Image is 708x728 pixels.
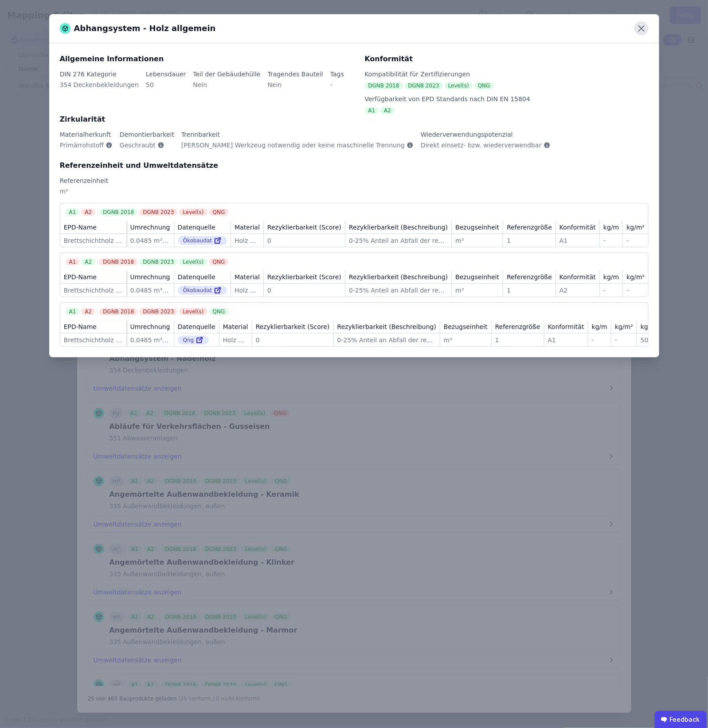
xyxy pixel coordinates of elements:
span: Primärrohstoff [60,141,104,150]
div: - [615,336,633,344]
div: QNG [474,82,494,89]
div: DGNB 2018 [99,258,137,265]
div: A1 [66,209,80,216]
div: Umrechnung [130,273,170,281]
div: QNG [209,209,229,216]
div: Rezyklierbarkeit (Beschreibung) [349,273,448,281]
div: A1 [365,107,379,114]
div: - [592,336,607,344]
div: - [603,286,619,295]
div: m² [60,187,649,203]
div: Nein [268,80,323,96]
div: Rezyklierbarkeit (Score) [256,322,330,331]
div: Level(s) [179,308,207,315]
div: Rezyklierbarkeit (Beschreibung) [349,223,448,232]
div: kg/m³ [641,322,659,331]
div: 0-25% Anteil an Abfall der recycled wird [337,336,436,344]
div: Level(s) [179,258,207,265]
div: m³ [455,236,499,245]
div: Konformität [365,54,649,64]
span: [PERSON_NAME] Werkzeug notwendig oder keine maschinelle Trennung [181,141,405,150]
div: A2 [81,209,95,216]
div: Material [235,273,260,281]
div: DGNB 2023 [139,258,177,265]
div: Datenquelle [178,322,215,331]
div: Rezyklierbarkeit (Score) [267,223,341,232]
div: kg/m² [615,322,633,331]
div: QNG [209,308,229,315]
div: Tags [330,70,344,79]
div: Holz allgemein [235,286,260,295]
div: Ökobaudat [178,286,227,295]
div: A2 [81,308,95,315]
div: 354 Deckenbekleidungen [60,80,139,96]
div: 0.0485 m³/m² [130,336,170,344]
div: Brettschichtholz - Standardformen (Durchschnitt DE) [64,236,123,245]
div: A1 [66,258,80,265]
div: m³ [455,286,499,295]
div: Brettschichtholz - Standardformen (Durchschnitt DE) [64,286,123,295]
div: 0.0485 m³/m² [130,236,170,245]
div: 1 [507,286,552,295]
div: Demontierbarkeit [120,130,174,139]
div: Referenzeinheit und Umweltdatensätze [60,160,649,171]
div: 0 [267,286,341,295]
div: EPD-Name [64,273,97,281]
div: m³ [444,336,488,344]
div: - [330,80,344,96]
div: Level(s) [445,82,473,89]
span: Direkt einsetz- bzw. wiederverwendbar [421,141,542,150]
div: - [603,236,619,245]
div: kg/m [603,223,619,232]
div: Teil der Gebäudehülle [193,70,260,79]
div: Referenzgröße [495,322,540,331]
div: A1 [548,336,584,344]
div: 0 [267,236,341,245]
div: Zirkularität [60,114,649,125]
div: Trennbarkeit [181,130,414,139]
div: Rezyklierbarkeit (Score) [267,273,341,281]
div: Level(s) [179,209,207,216]
div: EPD-Name [64,322,97,331]
div: Allgemeine Informationen [60,54,354,64]
div: 0-25% Anteil an Abfall der recycled wird [349,286,448,295]
div: Referenzgröße [507,223,552,232]
div: Bezugseinheit [444,322,488,331]
div: A1 [559,236,596,245]
div: Referenzeinheit [60,176,649,185]
div: Umrechnung [130,322,170,331]
div: kg/m [592,322,607,331]
div: kg/m [603,273,619,281]
div: DGNB 2023 [139,209,177,216]
div: 1 [507,236,552,245]
div: kg/m² [626,273,645,281]
div: - [626,286,645,295]
div: Holz allgemein [223,336,248,344]
div: Nein [193,80,260,96]
div: 0.0485 m³/m² [130,286,170,295]
div: 50 [146,80,186,96]
div: DGNB 2023 [139,308,177,315]
div: Referenzgröße [507,273,552,281]
div: Materialherkunft [60,130,113,139]
div: Konformität [559,273,596,281]
div: Brettschichtholz - Standardformen (Durchschnitt DE) [64,336,123,344]
div: Lebensdauer [146,70,186,79]
div: QNG [209,258,229,265]
div: DGNB 2018 [99,209,137,216]
div: DIN 276 Kategorie [60,70,139,79]
div: DGNB 2018 [99,308,137,315]
div: Konformität [559,223,596,232]
div: Material [235,223,260,232]
div: A2 [380,107,395,114]
div: Umrechnung [130,223,170,232]
div: Material [223,322,248,331]
span: Geschraubt [120,141,156,150]
div: 0-25% Anteil an Abfall der recycled wird [349,236,448,245]
div: - [626,236,645,245]
div: Holz allgemein [235,236,260,245]
div: Abhangsystem - Holz allgemein [60,22,216,35]
div: Wiederverwendungspotenzial [421,130,551,139]
div: Qng [178,336,209,344]
div: Verfügbarkeit von EPD Standards nach DIN EN 15804 [365,95,649,103]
